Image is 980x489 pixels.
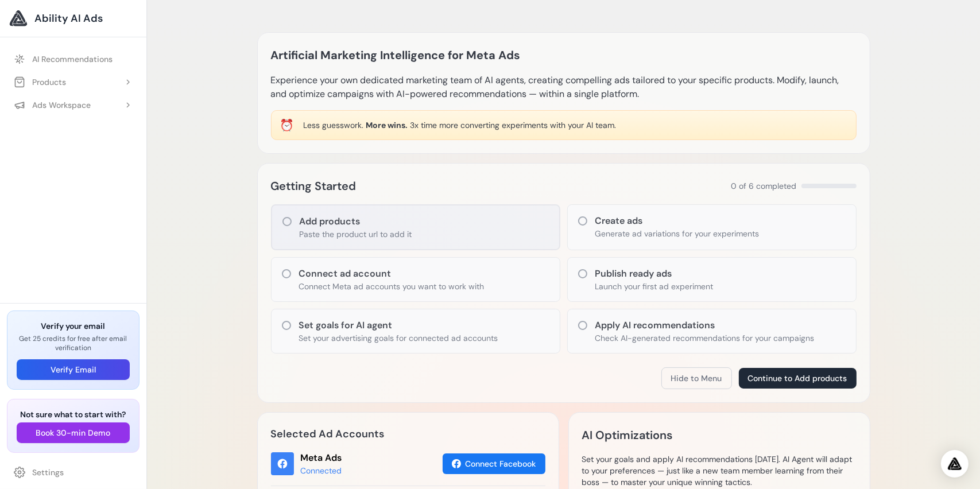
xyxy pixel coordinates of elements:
h3: Add products [300,215,412,228]
button: Ads Workspace [7,95,140,115]
p: Set your goals and apply AI recommendations [DATE]. AI Agent will adapt to your preferences — jus... [582,453,857,488]
span: Less guesswork. [304,120,364,130]
p: Set your advertising goals for connected ad accounts [299,332,498,344]
p: Paste the product url to add it [300,228,412,240]
div: Products [14,76,66,88]
button: Hide to Menu [661,367,732,389]
a: Settings [7,462,140,483]
a: Ability AI Ads [9,9,137,28]
span: 0 of 6 completed [731,180,797,192]
div: Open Intercom Messenger [941,450,969,478]
button: Book 30-min Demo [17,422,130,443]
p: Launch your first ad experiment [595,281,714,292]
h3: Not sure what to start with? [17,409,130,420]
button: Products [7,72,140,92]
h3: Publish ready ads [595,267,714,281]
h3: Apply AI recommendations [595,319,815,332]
p: Get 25 credits for free after email verification [17,334,130,352]
h3: Set goals for AI agent [299,319,498,332]
button: Continue to Add products [739,368,857,389]
p: Check AI-generated recommendations for your campaigns [595,332,815,344]
h2: Getting Started [271,177,357,195]
span: 3x time more converting experiments with your AI team. [410,120,617,130]
div: Ads Workspace [14,99,91,111]
span: More wins. [366,120,408,130]
h3: Connect ad account [299,267,485,281]
h2: Selected Ad Accounts [271,426,545,442]
h1: Artificial Marketing Intelligence for Meta Ads [271,46,521,64]
p: Connect Meta ad accounts you want to work with [299,281,485,292]
button: Verify Email [17,359,130,380]
div: ⏰ [280,117,295,133]
h3: Create ads [595,214,760,228]
a: AI Recommendations [7,49,140,69]
div: Connected [301,465,342,476]
p: Experience your own dedicated marketing team of AI agents, creating compelling ads tailored to yo... [271,73,857,101]
h2: AI Optimizations [582,426,673,444]
button: Connect Facebook [443,453,545,474]
h3: Verify your email [17,320,130,332]
p: Generate ad variations for your experiments [595,228,760,239]
div: Meta Ads [301,451,342,465]
span: Ability AI Ads [34,10,103,26]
